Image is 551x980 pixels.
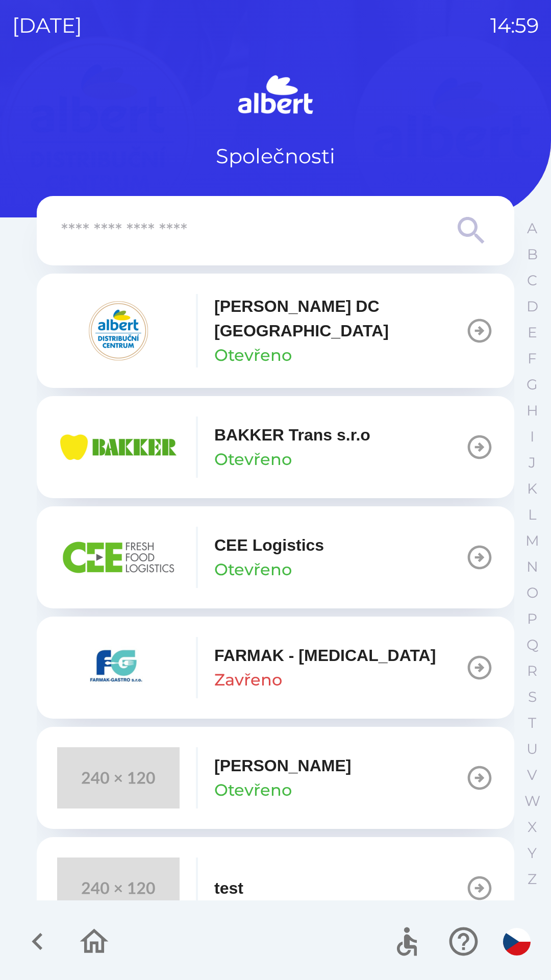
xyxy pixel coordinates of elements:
[519,424,545,450] button: I
[519,684,545,710] button: S
[519,241,545,267] button: B
[57,300,180,361] img: 092fc4fe-19c8-4166-ad20-d7efd4551fba.png
[527,376,538,394] p: G
[527,272,537,289] p: C
[37,837,514,939] button: test
[527,219,537,237] p: A
[490,10,539,41] p: 14:59
[519,372,545,398] button: G
[519,398,545,424] button: H
[37,506,514,608] button: CEE LogisticsOtevřeno
[527,246,538,263] p: B
[57,747,180,808] img: 240x120
[519,840,545,866] button: Y
[519,215,545,241] button: A
[12,10,82,41] p: [DATE]
[519,502,545,528] button: L
[214,343,292,367] p: Otevřeno
[528,870,537,888] p: Z
[528,506,536,524] p: L
[525,532,539,550] p: M
[519,762,545,788] button: V
[519,814,545,840] button: X
[57,527,180,588] img: ba8847e2-07ef-438b-a6f1-28de549c3032.png
[214,533,324,557] p: CEE Logistics
[519,866,545,892] button: Z
[527,766,537,784] p: V
[519,554,545,580] button: N
[37,71,514,120] img: Logo
[528,350,537,367] p: F
[527,610,537,628] p: P
[519,632,545,658] button: Q
[527,402,538,420] p: H
[527,298,538,315] p: D
[214,876,243,900] p: test
[519,788,545,814] button: W
[519,267,545,293] button: C
[214,557,292,582] p: Otevřeno
[527,740,538,758] p: U
[214,778,292,802] p: Otevřeno
[528,324,537,341] p: E
[530,428,534,446] p: I
[519,320,545,346] button: E
[528,844,537,862] p: Y
[37,617,514,719] button: FARMAK - [MEDICAL_DATA]Zavřeno
[519,293,545,320] button: D
[527,636,538,654] p: Q
[528,714,536,732] p: T
[214,423,370,447] p: BAKKER Trans s.r.o
[519,346,545,372] button: F
[528,688,537,706] p: S
[37,396,514,498] button: BAKKER Trans s.r.oOtevřeno
[37,274,514,388] button: [PERSON_NAME] DC [GEOGRAPHIC_DATA]Otevřeno
[528,818,537,836] p: X
[503,928,531,955] img: cs flag
[37,727,514,829] button: [PERSON_NAME]Otevřeno
[519,606,545,632] button: P
[527,584,538,602] p: O
[519,528,545,554] button: M
[519,476,545,502] button: K
[519,580,545,606] button: O
[527,662,537,680] p: R
[214,753,351,778] p: [PERSON_NAME]
[519,450,545,476] button: J
[214,643,436,668] p: FARMAK - [MEDICAL_DATA]
[519,736,545,762] button: U
[524,792,540,810] p: W
[214,447,292,472] p: Otevřeno
[57,637,180,698] img: 5ee10d7b-21a5-4c2b-ad2f-5ef9e4226557.png
[519,658,545,684] button: R
[57,857,180,919] img: 240x120
[216,141,335,171] p: Společnosti
[529,454,536,472] p: J
[527,558,538,576] p: N
[214,294,465,343] p: [PERSON_NAME] DC [GEOGRAPHIC_DATA]
[57,416,180,478] img: eba99837-dbda-48f3-8a63-9647f5990611.png
[527,480,537,498] p: K
[519,710,545,736] button: T
[214,668,282,692] p: Zavřeno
